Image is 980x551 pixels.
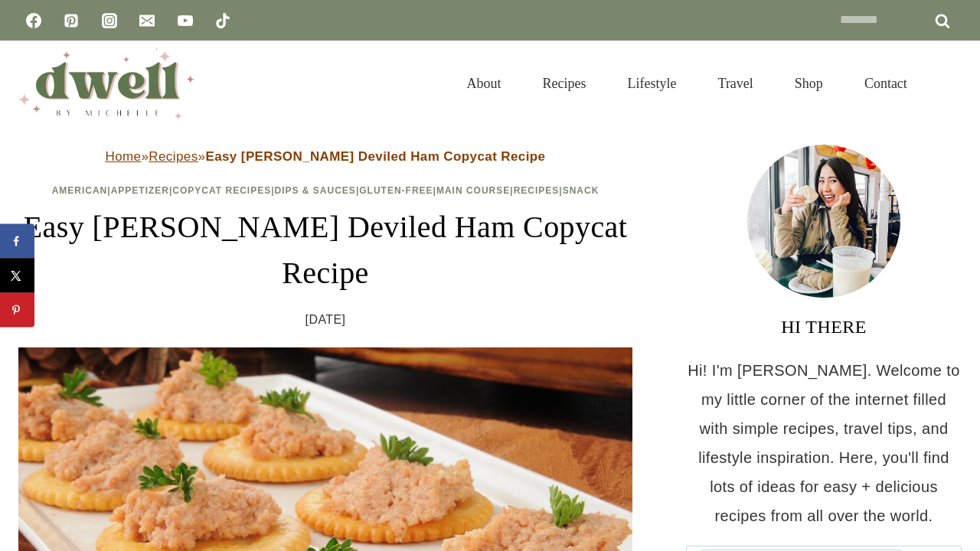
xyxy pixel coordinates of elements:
[936,70,962,96] button: View Search Form
[305,308,346,331] time: [DATE]
[149,149,198,164] a: Recipes
[111,185,169,196] a: Appetizer
[106,149,546,164] span: » »
[56,5,87,36] a: Pinterest
[514,185,560,196] a: Recipes
[686,313,962,341] h3: HI THERE
[106,149,142,164] a: Home
[205,149,545,164] strong: Easy [PERSON_NAME] Deviled Ham Copycat Recipe
[94,5,125,36] a: Instagram
[607,57,697,110] a: Lifestyle
[18,48,194,119] img: DWELL by michelle
[18,5,49,36] a: Facebook
[697,57,774,110] a: Travel
[132,5,162,36] a: Email
[359,185,433,196] a: Gluten-Free
[207,5,238,36] a: TikTok
[436,185,510,196] a: Main Course
[172,185,271,196] a: Copycat Recipes
[563,185,599,196] a: Snack
[52,185,599,196] span: | | | | | | |
[170,5,201,36] a: YouTube
[446,57,522,110] a: About
[446,57,928,110] nav: Primary Navigation
[52,185,108,196] a: American
[275,185,356,196] a: Dips & Sauces
[522,57,607,110] a: Recipes
[774,57,844,110] a: Shop
[18,204,632,296] h1: Easy [PERSON_NAME] Deviled Ham Copycat Recipe
[686,356,962,530] p: Hi! I'm [PERSON_NAME]. Welcome to my little corner of the internet filled with simple recipes, tr...
[844,57,928,110] a: Contact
